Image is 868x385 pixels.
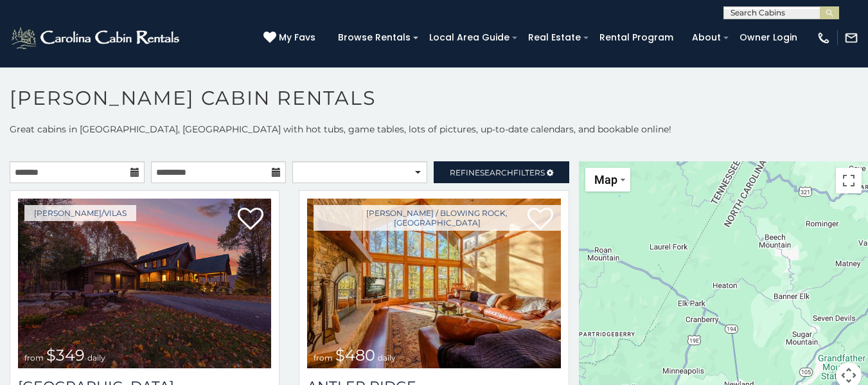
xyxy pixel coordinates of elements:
[844,31,858,45] img: mail-regular-white.png
[434,161,569,183] a: RefineSearchFilters
[238,206,263,233] a: Add to favorites
[24,205,136,221] a: [PERSON_NAME]/Vilas
[522,28,587,48] a: Real Estate
[686,28,727,48] a: About
[585,168,630,192] button: Change map style
[18,199,271,368] img: Diamond Creek Lodge
[87,353,105,363] span: daily
[314,205,560,231] a: [PERSON_NAME] / Blowing Rock, [GEOGRAPHIC_DATA]
[46,346,85,364] span: $349
[18,199,271,368] a: Diamond Creek Lodge from $349 daily
[314,353,333,363] span: from
[378,353,396,363] span: daily
[307,199,560,368] img: Antler Ridge
[307,199,560,368] a: Antler Ridge from $480 daily
[263,31,319,45] a: My Favs
[480,168,513,177] span: Search
[593,28,680,48] a: Rental Program
[817,31,831,45] img: phone-regular-white.png
[24,353,44,363] span: from
[594,173,617,186] span: Map
[332,28,417,48] a: Browse Rentals
[423,28,516,48] a: Local Area Guide
[10,25,183,51] img: White-1-2.png
[836,168,862,193] button: Toggle fullscreen view
[450,168,545,177] span: Refine Filters
[733,28,804,48] a: Owner Login
[279,31,315,44] span: My Favs
[335,346,375,364] span: $480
